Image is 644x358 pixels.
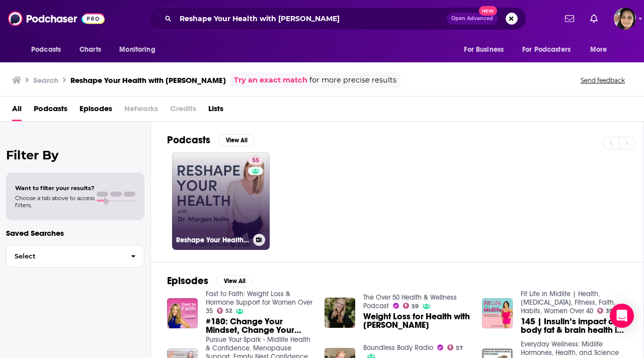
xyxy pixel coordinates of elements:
[216,275,253,287] button: View All
[206,317,312,334] a: #180: Change Your Mindset, Change Your Health with Dr. Morgan Nolte
[217,308,232,314] a: 52
[6,148,144,162] h2: Filter By
[225,309,232,313] span: 52
[79,43,101,57] span: Charts
[73,40,107,59] a: Charts
[614,8,636,30] span: Logged in as shelbyjanner
[325,298,355,328] img: Weight Loss for Health with Dr. Morgan Nolte
[614,8,636,30] button: Show profile menu
[34,101,67,121] a: Podcasts
[363,343,433,352] a: Boundless Body Radio
[309,74,396,86] span: for more precise results
[70,75,226,85] h3: Reshape Your Health with [PERSON_NAME]
[403,303,419,309] a: 59
[252,156,259,166] span: 55
[456,346,463,350] span: 57
[167,134,255,146] a: PodcastsView All
[6,245,144,267] button: Select
[206,290,312,315] a: Fast to Faith: Weight Loss & Hormone Support for Women Over 35
[176,11,447,27] input: Search podcasts, credits, & more...
[479,6,497,16] span: New
[79,101,112,121] a: Episodes
[218,134,255,146] button: View All
[248,156,263,164] a: 55
[167,298,198,329] img: #180: Change Your Mindset, Change Your Health with Dr. Morgan Nolte
[583,40,620,59] button: open menu
[522,43,571,57] span: For Podcasters
[206,317,312,334] span: #180: Change Your Mindset, Change Your Health with [PERSON_NAME]
[112,40,168,59] button: open menu
[172,152,270,250] a: 55Reshape Your Health with [PERSON_NAME]
[6,228,144,238] p: Saved Searches
[31,43,61,57] span: Podcasts
[447,344,463,350] a: 57
[363,293,457,310] a: The Over 50 Health & Wellness Podcast
[521,317,627,334] span: 145 | Insulin’s impact on body fat & brain health in [MEDICAL_DATA] & beyond with [PERSON_NAME].
[464,43,504,57] span: For Business
[167,275,253,287] a: EpisodesView All
[148,7,526,30] div: Search podcasts, credits, & more...
[614,8,636,30] img: User Profile
[578,76,628,84] button: Send feedback
[521,290,615,315] a: Fit Life in Midlife | Health, Personal Growth, Fitness, Faith, Habits, Women Over 40
[124,101,158,121] span: Networks
[482,298,513,329] img: 145 | Insulin’s impact on body fat & brain health in perimenopause & beyond with Dr. Morgan Nolte.
[516,40,585,59] button: open menu
[8,9,105,28] img: Podchaser - Follow, Share and Rate Podcasts
[208,101,223,121] a: Lists
[606,309,613,313] span: 39
[447,13,498,25] button: Open AdvancedNew
[33,75,58,85] h3: Search
[234,74,307,86] a: Try an exact match
[521,317,627,334] a: 145 | Insulin’s impact on body fat & brain health in perimenopause & beyond with Dr. Morgan Nolte.
[590,43,607,57] span: More
[24,40,74,59] button: open menu
[7,253,123,259] span: Select
[176,236,249,244] h3: Reshape Your Health with [PERSON_NAME]
[451,16,493,21] span: Open Advanced
[15,195,95,209] span: Choose a tab above to access filters.
[363,312,470,329] a: Weight Loss for Health with Dr. Morgan Nolte
[457,40,516,59] button: open menu
[167,134,210,146] h2: Podcasts
[610,304,634,328] div: Open Intercom Messenger
[412,304,419,309] span: 59
[363,312,470,329] span: Weight Loss for Health with [PERSON_NAME]
[15,185,95,192] span: Want to filter your results?
[586,10,602,27] a: Show notifications dropdown
[561,10,578,27] a: Show notifications dropdown
[119,43,155,57] span: Monitoring
[167,275,208,287] h2: Episodes
[12,101,22,121] a: All
[170,101,196,121] span: Credits
[597,308,613,314] a: 39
